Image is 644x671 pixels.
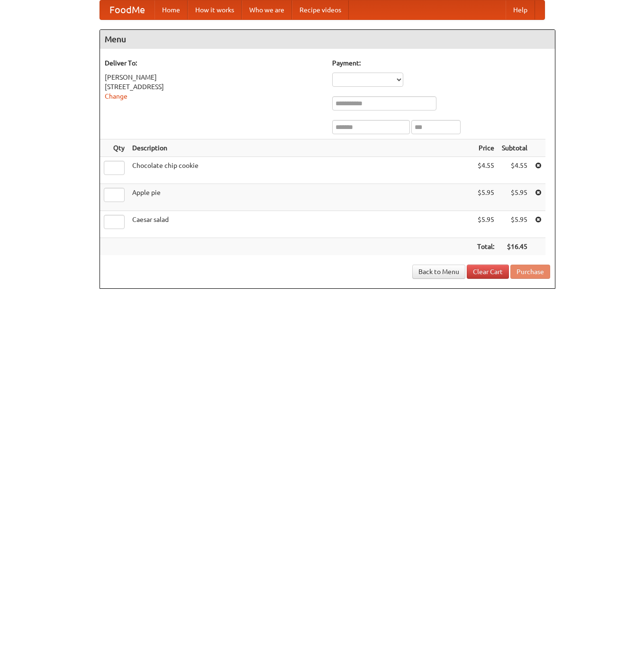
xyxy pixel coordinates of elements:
[473,157,498,184] td: $4.55
[473,139,498,157] th: Price
[100,30,555,49] h4: Menu
[154,0,188,19] a: Home
[105,73,323,82] div: [PERSON_NAME]
[498,211,531,238] td: $5.95
[105,82,323,92] div: [STREET_ADDRESS]
[242,0,292,19] a: Who we are
[498,139,531,157] th: Subtotal
[100,139,128,157] th: Qty
[128,184,473,211] td: Apple pie
[100,0,154,19] a: FoodMe
[473,184,498,211] td: $5.95
[105,92,127,100] a: Change
[467,265,509,279] a: Clear Cart
[498,157,531,184] td: $4.55
[128,211,473,238] td: Caesar salad
[188,0,242,19] a: How it works
[105,58,323,68] h5: Deliver To:
[473,211,498,238] td: $5.95
[498,238,531,256] th: $16.45
[292,0,349,19] a: Recipe videos
[412,265,465,279] a: Back to Menu
[128,139,473,157] th: Description
[506,0,535,19] a: Help
[498,184,531,211] td: $5.95
[473,238,498,256] th: Total:
[128,157,473,184] td: Chocolate chip cookie
[332,58,550,68] h5: Payment:
[510,265,550,279] button: Purchase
